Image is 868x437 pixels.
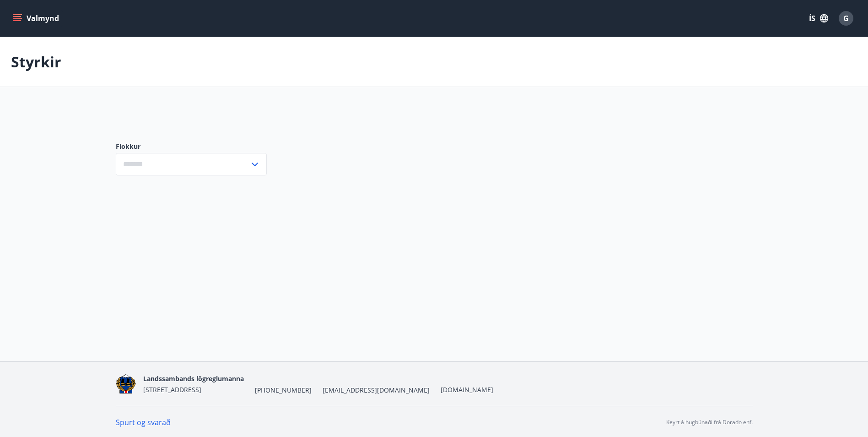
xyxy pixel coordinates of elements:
button: G [835,7,857,29]
a: [DOMAIN_NAME] [441,385,493,394]
img: 1cqKbADZNYZ4wXUG0EC2JmCwhQh0Y6EN22Kw4FTY.png [116,374,136,394]
label: Flokkur [116,142,267,151]
span: [PHONE_NUMBER] [255,386,312,395]
p: Styrkir [11,52,61,72]
button: menu [11,10,63,27]
a: Spurt og svarað [116,417,171,427]
button: ÍS [804,10,833,27]
span: Landssambands lögreglumanna [143,374,244,383]
span: G [843,13,849,23]
p: Keyrt á hugbúnaði frá Dorado ehf. [666,418,753,426]
span: [EMAIL_ADDRESS][DOMAIN_NAME] [323,386,430,395]
span: [STREET_ADDRESS] [143,385,201,394]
